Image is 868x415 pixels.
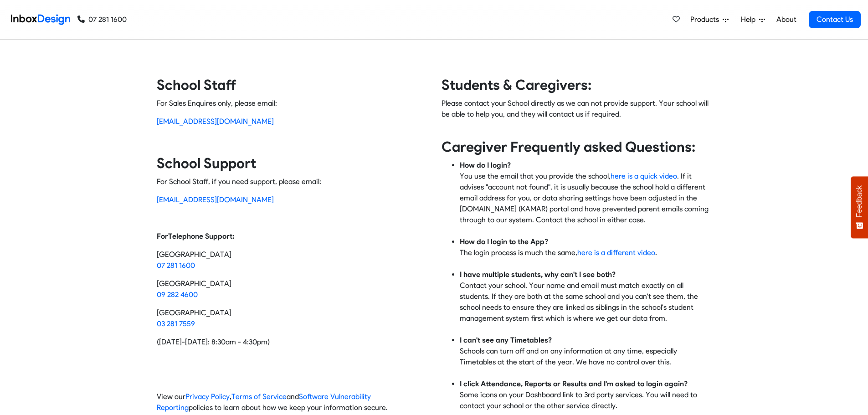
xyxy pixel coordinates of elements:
[855,185,863,217] span: Feedback
[157,176,427,187] p: For School Staff, if you need support, please email:
[157,249,427,271] p: [GEOGRAPHIC_DATA]
[157,98,427,109] p: For Sales Enquires only, please email:
[690,14,723,25] span: Products
[577,248,655,257] a: here is a different video
[460,269,712,335] li: Contact your school, Your name and email must match exactly on all students. If they are both at ...
[460,335,712,379] li: Schools can turn off and on any information at any time, especially Timetables at the start of th...
[460,237,548,246] strong: How do I login to the App?
[231,392,287,401] a: Terms of Service
[442,98,712,131] p: Please contact your School directly as we can not provide support. Your school will be able to he...
[77,14,127,25] a: 07 281 1600
[460,379,688,388] strong: I click Attendance, Reports or Results and I'm asked to login again?
[809,11,861,28] a: Contact Us
[157,319,195,328] a: 03 281 7559
[741,14,759,25] span: Help
[460,160,712,236] li: You use the email that you provide the school, . If it advises "account not found", it is usually...
[185,392,230,401] a: Privacy Policy
[157,117,274,126] a: [EMAIL_ADDRESS][DOMAIN_NAME]
[460,379,712,411] li: Some icons on your Dashboard link to 3rd party services. You will need to contact your school or ...
[157,195,274,204] a: [EMAIL_ADDRESS][DOMAIN_NAME]
[737,10,769,29] a: Help
[157,337,427,348] p: ([DATE]-[DATE]: 8:30am - 4:30pm)
[157,391,427,413] p: View our , and policies to learn about how we keep your information secure.
[168,232,234,241] strong: Telephone Support:
[460,336,552,344] strong: I can't see any Timetables?
[157,261,195,270] a: 07 281 1600
[774,10,799,29] a: About
[851,176,868,238] button: Feedback - Show survey
[157,77,236,93] strong: School Staff
[687,10,732,29] a: Products
[460,270,616,279] strong: I have multiple students, why can't I see both?
[157,232,168,241] strong: For
[460,236,712,269] li: The login process is much the same, .
[442,77,591,93] strong: Students & Caregivers:
[442,138,695,155] strong: Caregiver Frequently asked Questions:
[157,278,427,300] p: [GEOGRAPHIC_DATA]
[157,290,198,299] a: 09 282 4600
[611,172,677,180] a: here is a quick video
[157,307,427,329] p: [GEOGRAPHIC_DATA]
[157,155,256,172] strong: School Support
[460,161,511,169] strong: How do I login?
